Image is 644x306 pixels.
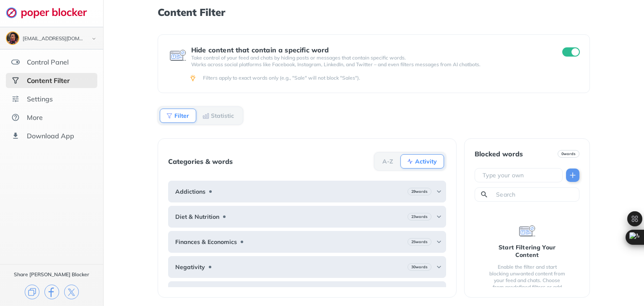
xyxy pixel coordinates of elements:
img: Statistic [203,112,209,119]
div: Start Filtering Your Content [488,244,566,259]
p: Works across social platforms like Facebook, Instagram, LinkedIn, and Twitter – and even filters ... [191,61,547,68]
b: A-Z [382,159,393,164]
div: Categories & words [168,158,233,165]
b: Activity [415,159,437,164]
div: Enable the filter and start blocking unwanted content from your feed and chats. Choose from prede... [488,264,566,297]
img: ACg8ocIlnDzng26IQ2Wkk9DzJsF5Otol8aWvExnMXoi4a3K7Q5Mxsoo=s96-c [7,32,18,44]
img: Activity [407,158,413,165]
b: Negativity [175,264,205,270]
img: x.svg [64,285,79,299]
b: 30 words [411,264,428,270]
div: Settings [27,95,53,103]
b: Filter [174,113,189,118]
img: features.svg [11,58,20,66]
input: Search [495,190,576,199]
b: 25 words [411,239,428,245]
b: 23 words [411,214,428,220]
b: Finances & Economics [175,239,237,245]
p: Take control of your feed and chats by hiding posts or messages that contain specific words. [191,54,547,61]
img: social-selected.svg [11,76,20,85]
img: facebook.svg [44,285,59,299]
b: 29 words [411,189,428,194]
b: 0 words [561,151,576,157]
div: Control Panel [27,58,69,66]
b: Addictions [175,188,205,195]
div: Content Filter [27,76,70,85]
div: Download App [27,132,74,140]
img: logo-webpage.svg [6,7,96,18]
b: Statistic [211,113,234,118]
img: Filter [166,112,173,119]
img: copy.svg [25,285,39,299]
h1: Content Filter [158,7,590,18]
div: More [27,113,43,122]
div: Hide content that contain a specific word [191,46,547,54]
div: Share [PERSON_NAME] Blocker [14,271,89,278]
img: chevron-bottom-black.svg [89,34,99,43]
img: download-app.svg [11,132,20,140]
div: Blocked words [475,150,523,158]
img: settings.svg [11,95,20,103]
div: Filters apply to exact words only (e.g., "Sale" will not block "Sales"). [203,75,578,81]
b: Diet & Nutrition [175,213,219,220]
input: Type your own [482,171,559,179]
div: sugarslyneurospice@gmail.com [23,36,85,42]
img: about.svg [11,113,20,122]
